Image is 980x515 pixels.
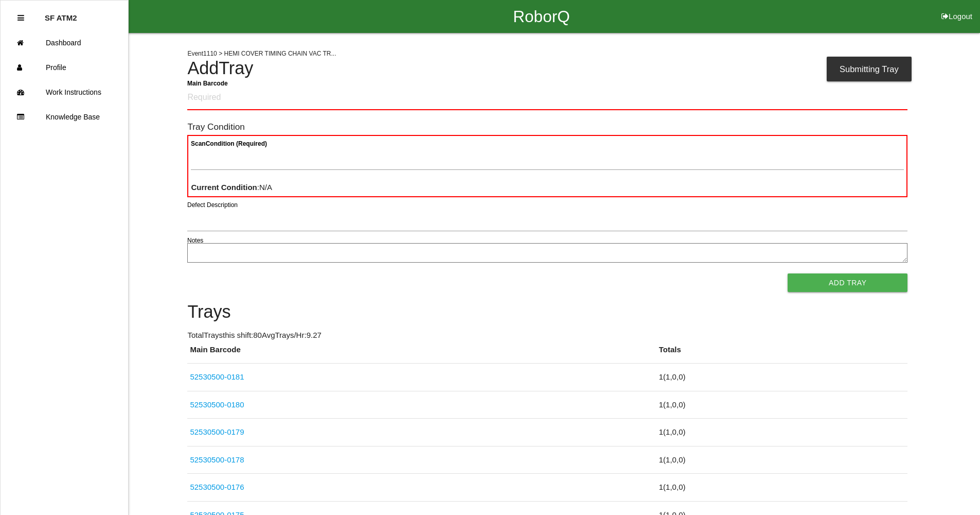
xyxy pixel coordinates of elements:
p: Total Trays this shift: 80 Avg Trays /Hr: 9.27 [187,330,907,341]
b: Scan Condition (Required) [191,140,267,147]
a: Work Instructions [1,80,128,105]
a: 52530500-0180 [190,400,244,409]
input: Required [187,86,907,110]
div: Submitting Tray [827,57,912,81]
td: 1 ( 1 , 0 , 0 ) [656,419,908,447]
th: Main Barcode [187,344,656,364]
label: Defect Description [187,200,238,210]
th: Totals [656,344,908,364]
b: Main Barcode [187,79,228,87]
div: Close [17,6,24,30]
h4: Add Tray [187,59,907,78]
a: 52530500-0179 [190,427,244,436]
a: 52530500-0181 [190,372,244,381]
a: Knowledge Base [1,105,128,129]
p: SF ATM2 [45,6,77,22]
span: : N/A [191,183,272,192]
td: 1 ( 1 , 0 , 0 ) [656,391,908,419]
td: 1 ( 1 , 0 , 0 ) [656,474,908,502]
h6: Tray Condition [187,122,907,132]
span: Event 1110 > HEMI COVER TIMING CHAIN VAC TR... [187,50,336,57]
a: Dashboard [1,30,128,55]
button: Add Tray [788,273,907,292]
h4: Trays [187,302,907,322]
td: 1 ( 1 , 0 , 0 ) [656,446,908,474]
a: Profile [1,55,128,80]
td: 1 ( 1 , 0 , 0 ) [656,364,908,391]
b: Current Condition [191,183,257,192]
label: Notes [187,236,203,245]
a: 52530500-0176 [190,483,244,491]
a: 52530500-0178 [190,455,244,464]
